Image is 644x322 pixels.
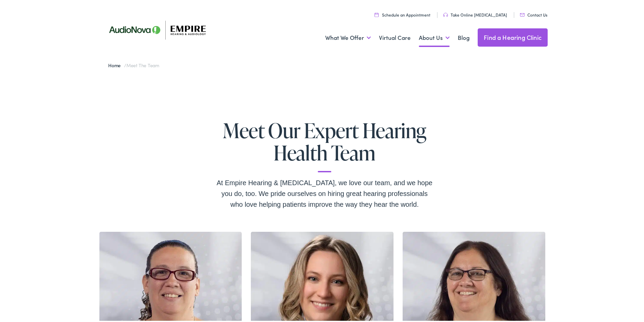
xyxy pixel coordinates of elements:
a: Find a Hearing Clinic [478,27,548,45]
img: utility icon [375,11,379,16]
img: utility icon [443,11,448,16]
img: utility icon [520,12,525,15]
a: Home [108,60,124,67]
a: Blog [458,24,470,49]
span: Meet the Team [126,60,159,67]
a: About Us [419,24,450,49]
a: Contact Us [520,10,547,16]
h1: Meet Our Expert Hearing Health Team [216,118,433,171]
div: At Empire Hearing & [MEDICAL_DATA], we love our team, and we hope you do, too. We pride ourselves... [216,176,433,208]
a: What We Offer [325,24,371,49]
span: / [108,60,159,67]
a: Schedule an Appointment [375,10,430,16]
a: Take Online [MEDICAL_DATA] [443,10,507,16]
a: Virtual Care [379,24,411,49]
